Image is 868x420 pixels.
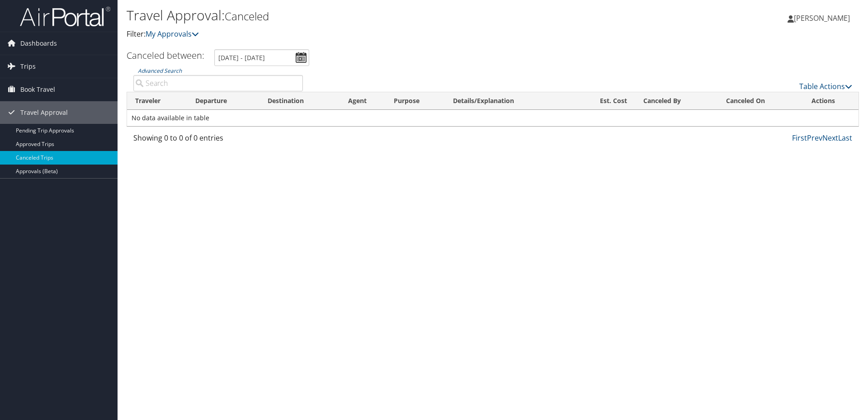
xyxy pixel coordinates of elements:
th: Destination: activate to sort column ascending [259,92,340,110]
p: Filter: [127,28,615,40]
a: [PERSON_NAME] [788,5,859,32]
th: Canceled By: activate to sort column ascending [635,92,718,110]
img: airportal-logo.png [20,6,110,27]
div: Showing 0 to 0 of 0 entries [133,132,303,148]
a: Prev [807,133,822,143]
th: Details/Explanation [445,92,574,110]
a: Last [838,133,852,143]
span: Book Travel [20,78,55,101]
input: [DATE] - [DATE] [214,49,309,66]
h3: Canceled between: [127,49,204,61]
td: No data available in table [127,110,859,126]
span: Dashboards [20,32,57,55]
h1: Travel Approval: [127,6,615,25]
th: Traveler: activate to sort column ascending [127,92,187,110]
th: Purpose [386,92,445,110]
span: [PERSON_NAME] [794,13,850,23]
small: Canceled [225,9,269,24]
th: Departure: activate to sort column ascending [187,92,259,110]
th: Canceled On: activate to sort column ascending [718,92,803,110]
span: Trips [20,55,36,78]
a: Table Actions [799,81,852,91]
span: Travel Approval [20,101,68,124]
th: Agent [340,92,386,110]
a: My Approvals [146,29,199,39]
a: First [792,133,807,143]
input: Advanced Search [133,75,303,91]
th: Est. Cost: activate to sort column ascending [574,92,636,110]
a: Advanced Search [138,67,182,75]
a: Next [822,133,838,143]
th: Actions [803,92,859,110]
